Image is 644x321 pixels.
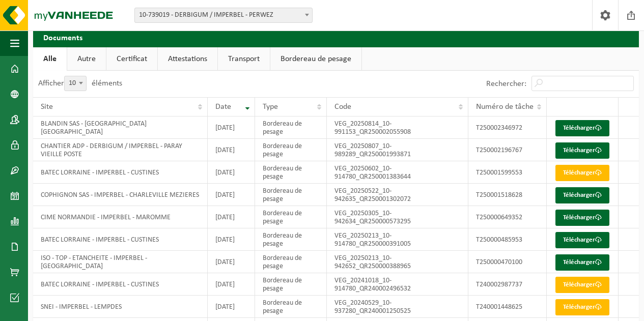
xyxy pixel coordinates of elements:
td: VEG_20241018_10-914780_QR240002496532 [327,273,468,296]
td: VEG_20250602_10-914780_QR250001383644 [327,161,468,184]
a: Attestations [158,47,217,71]
a: Télécharger [555,165,609,181]
td: CIME NORMANDIE - IMPERBEL - MAROMME [33,206,208,228]
a: Télécharger [555,210,609,226]
span: Numéro de tâche [476,103,534,111]
a: Certificat [106,47,157,71]
td: Bordereau de pesage [255,228,327,251]
td: Bordereau de pesage [255,184,327,206]
a: Autre [67,47,106,71]
td: Bordereau de pesage [255,139,327,161]
a: Télécharger [555,232,609,248]
td: T250002346972 [468,116,547,139]
span: Code [334,103,351,111]
span: 10-739019 - DERBIGUM / IMPERBEL - PERWEZ [135,8,312,22]
td: T250000649352 [468,206,547,228]
span: 10 [65,76,86,91]
td: [DATE] [208,139,255,161]
td: BATEC LORRAINE - IMPERBEL - CUSTINES [33,161,208,184]
a: Télécharger [555,187,609,203]
td: BATEC LORRAINE - IMPERBEL - CUSTINES [33,228,208,251]
td: SNEI - IMPERBEL - LEMPDES [33,296,208,318]
label: Rechercher: [486,80,526,88]
td: CHANTIER ADP - DERBIGUM / IMPERBEL - PARAY VIEILLE POSTE [33,139,208,161]
td: [DATE] [208,161,255,184]
td: VEG_20240529_10-937280_QR240001250525 [327,296,468,318]
td: COPHIGNON SAS - IMPERBEL - CHARLEVILLE MEZIERES [33,184,208,206]
td: [DATE] [208,273,255,296]
span: Date [215,103,231,111]
td: T250000470100 [468,251,547,273]
h2: Documents [33,27,639,47]
td: Bordereau de pesage [255,116,327,139]
span: Site [41,103,53,111]
td: Bordereau de pesage [255,273,327,296]
td: T250001518628 [468,184,547,206]
td: VEG_20250305_10-942634_QR250000573295 [327,206,468,228]
td: BATEC LORRAINE - IMPERBEL - CUSTINES [33,273,208,296]
td: T250000485953 [468,228,547,251]
td: VEG_20250807_10-989289_QR250001993871 [327,139,468,161]
a: Transport [218,47,270,71]
td: [DATE] [208,206,255,228]
td: [DATE] [208,116,255,139]
a: Bordereau de pesage [270,47,361,71]
td: [DATE] [208,251,255,273]
td: [DATE] [208,184,255,206]
td: T250002196767 [468,139,547,161]
a: Télécharger [555,142,609,159]
span: Type [263,103,278,111]
td: Bordereau de pesage [255,251,327,273]
td: VEG_20250213_10-942652_QR250000388965 [327,251,468,273]
td: [DATE] [208,296,255,318]
a: Télécharger [555,277,609,293]
a: Télécharger [555,299,609,315]
td: VEG_20250522_10-942635_QR250001302072 [327,184,468,206]
td: BLANDIN SAS - [GEOGRAPHIC_DATA] [GEOGRAPHIC_DATA] [33,116,208,139]
td: T240001448625 [468,296,547,318]
a: Télécharger [555,254,609,271]
td: [DATE] [208,228,255,251]
td: ISO - TOP - ETANCHEITE - IMPERBEL - [GEOGRAPHIC_DATA] [33,251,208,273]
td: VEG_20250213_10-914780_QR250000391005 [327,228,468,251]
td: T240002987737 [468,273,547,296]
td: Bordereau de pesage [255,296,327,318]
td: Bordereau de pesage [255,206,327,228]
span: 10 [64,76,87,91]
a: Télécharger [555,120,609,136]
span: 10-739019 - DERBIGUM / IMPERBEL - PERWEZ [134,8,313,23]
td: T250001599553 [468,161,547,184]
a: Alle [33,47,67,71]
td: Bordereau de pesage [255,161,327,184]
label: Afficher éléments [38,79,122,87]
td: VEG_20250814_10-991153_QR250002055908 [327,116,468,139]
